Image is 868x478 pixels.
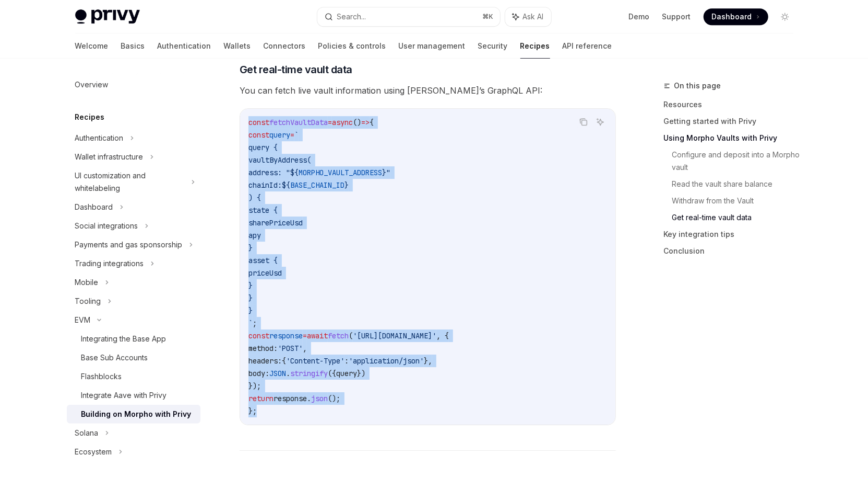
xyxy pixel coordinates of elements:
span: json [311,394,328,403]
div: Solana [75,427,99,439]
span: { [282,356,286,366]
span: () [353,118,361,127]
span: . [307,394,311,403]
span: vaultByAddress( [248,155,311,165]
span: chainId: [248,180,282,190]
a: Integrating the Base App [67,329,200,348]
span: BASE_CHAIN_ID [290,180,344,190]
span: }); [248,381,261,391]
span: JSON [269,369,286,378]
span: const [248,130,269,140]
div: Overview [75,78,109,91]
button: Ask AI [593,115,607,129]
span: state { [248,206,278,215]
span: return [248,394,274,403]
div: Dashboard [75,201,113,213]
span: } [248,293,253,303]
a: Connectors [264,33,306,59]
span: { [370,118,374,127]
div: Social integrations [75,220,138,232]
span: " [386,168,390,177]
a: Get real-time vault data [672,209,802,226]
h5: Recipes [75,111,105,123]
span: sharePriceUsd [248,218,303,227]
span: Dashboard [712,12,752,22]
div: UI customization and whitelabeling [75,169,185,195]
div: Authentication [75,132,124,144]
span: (); [328,394,340,403]
a: Security [478,33,508,59]
span: method: [248,344,278,353]
span: headers: [248,356,282,366]
span: } [248,281,253,290]
div: Integrate Aave with Privy [81,389,167,402]
a: Recipes [520,33,550,59]
span: stringify [290,369,328,378]
a: Support [662,12,691,22]
span: ⌘ K [483,13,494,21]
a: Read the vault share balance [672,176,802,192]
div: Wallet infrastructure [75,151,144,163]
div: EVM [75,314,91,326]
div: Trading integrations [75,257,144,270]
span: ) { [248,193,261,202]
button: Toggle dark mode [777,8,793,25]
div: Ecosystem [75,446,112,458]
a: Getting started with Privy [664,113,802,130]
span: } [248,306,253,315]
span: const [248,331,269,340]
span: } [382,168,386,177]
a: Resources [664,96,802,113]
span: address: " [248,168,290,177]
span: 'POST' [278,344,303,353]
span: query { [248,143,278,152]
a: Conclusion [664,243,802,259]
a: Demo [629,12,650,22]
span: ({ [328,369,336,378]
span: = [328,118,332,127]
a: Using Morpho Vaults with Privy [664,130,802,146]
span: ` [294,130,299,140]
a: Base Sub Accounts [67,348,200,367]
span: = [303,331,307,340]
span: }) [357,369,365,378]
a: Dashboard [704,8,768,25]
a: Flashblocks [67,367,200,386]
span: . [286,369,290,378]
div: Tooling [75,295,101,308]
span: => [361,118,370,127]
a: Policies & controls [318,33,386,59]
div: Mobile [75,276,99,289]
a: API reference [563,33,612,59]
img: light logo [75,9,140,24]
span: }; [248,406,257,416]
span: fetch [328,331,349,340]
span: apy [248,231,261,240]
span: ; [253,318,257,328]
a: Wallets [224,33,251,59]
a: Key integration tips [664,226,802,243]
span: MORPHO_VAULT_ADDRESS [299,168,382,177]
a: Withdraw from the Vault [672,192,802,209]
span: priceUsd [248,268,282,278]
div: Payments and gas sponsorship [75,238,183,251]
button: Copy the contents from the code block [577,115,590,129]
span: ` [248,318,253,328]
div: Flashblocks [81,370,122,383]
a: Basics [121,33,145,59]
a: Configure and deposit into a Morpho vault [672,146,802,176]
div: Search... [337,10,366,23]
span: response [269,331,303,340]
a: User management [399,33,466,59]
button: Ask AI [505,7,551,26]
div: Base Sub Accounts [81,351,148,364]
span: }, [424,356,432,366]
span: response [274,394,307,403]
span: , { [436,331,449,340]
a: Welcome [75,33,109,59]
span: 'Content-Type' [286,356,344,366]
span: You can fetch live vault information using [PERSON_NAME]’s GraphQL API: [240,83,616,98]
a: Integrate Aave with Privy [67,386,200,405]
span: const [248,118,269,127]
span: async [332,118,353,127]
